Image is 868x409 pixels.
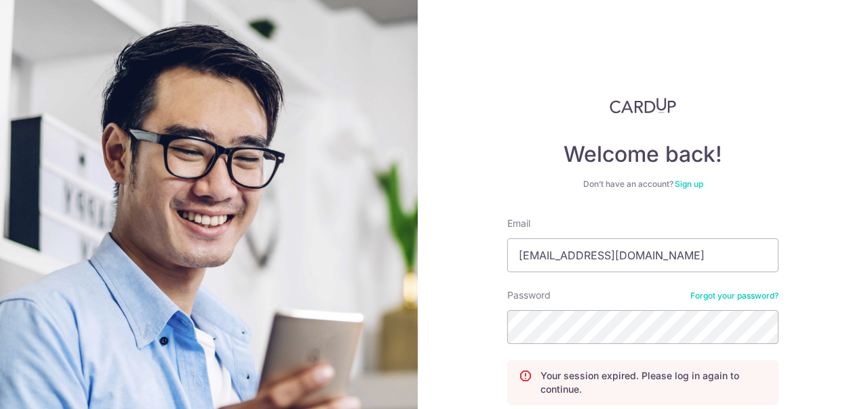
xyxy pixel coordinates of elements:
a: Forgot your password? [690,290,778,301]
label: Password [507,288,551,302]
a: Sign up [675,179,703,189]
p: Your session expired. Please log in again to continue. [540,369,767,396]
input: Enter your Email [507,238,778,272]
div: Don’t have an account? [507,179,778,190]
img: CardUp Logo [610,98,676,114]
h4: Welcome back! [507,141,778,168]
label: Email [507,217,530,230]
